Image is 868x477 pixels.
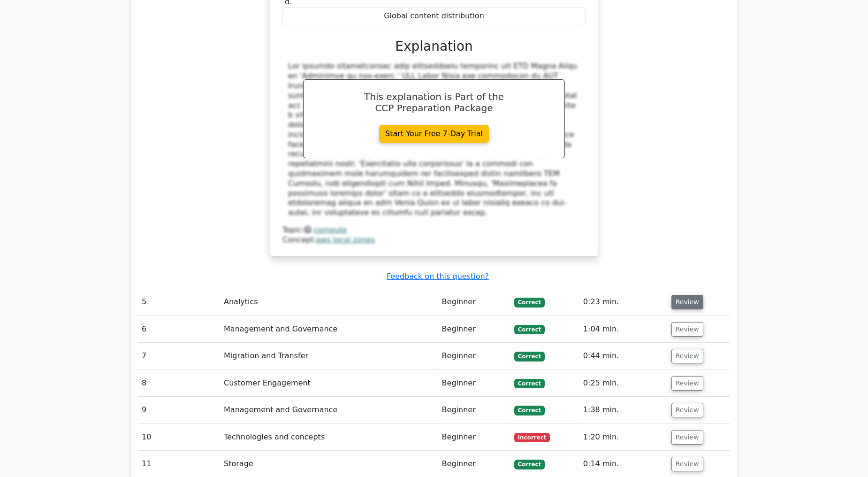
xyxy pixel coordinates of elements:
button: Review [671,295,703,309]
td: Customer Engagement [220,370,438,397]
td: 5 [138,289,220,315]
td: Beginner [438,370,510,397]
a: compute [314,225,347,234]
h3: Explanation [288,38,580,54]
td: 10 [138,424,220,451]
span: Correct [514,352,545,361]
td: Beginner [438,289,510,315]
button: Review [671,322,703,337]
button: Review [671,349,703,363]
span: Correct [514,379,545,388]
td: Technologies and concepts [220,424,438,451]
td: Beginner [438,343,510,369]
td: Beginner [438,316,510,343]
td: 8 [138,370,220,397]
td: 1:04 min. [579,316,668,343]
span: Incorrect [514,433,550,442]
td: 9 [138,397,220,423]
td: Management and Governance [220,397,438,423]
div: Topic: [282,225,586,235]
td: 6 [138,316,220,343]
span: Correct [514,406,545,415]
td: Management and Governance [220,316,438,343]
a: Start Your Free 7-Day Trial [379,125,489,143]
button: Review [671,457,703,471]
div: Global content distribution [282,7,586,25]
div: Lor ipsumdo sitametconsec adip elitseddoeiu temporinc utl ETD Magna Aliqu en 'Adminimve qu nos-ex... [288,62,580,218]
button: Review [671,403,703,417]
span: Correct [514,325,545,334]
td: 1:20 min. [579,424,668,451]
td: Analytics [220,289,438,315]
td: Migration and Transfer [220,343,438,369]
td: 0:23 min. [579,289,668,315]
td: 1:38 min. [579,397,668,423]
td: 7 [138,343,220,369]
td: Beginner [438,397,510,423]
button: Review [671,430,703,445]
td: 0:25 min. [579,370,668,397]
button: Review [671,376,703,391]
td: Beginner [438,424,510,451]
td: 0:44 min. [579,343,668,369]
a: aws local zones [316,235,375,244]
div: Concept: [282,235,586,245]
a: Feedback on this question? [387,272,489,281]
span: Correct [514,460,545,469]
span: Correct [514,298,545,307]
